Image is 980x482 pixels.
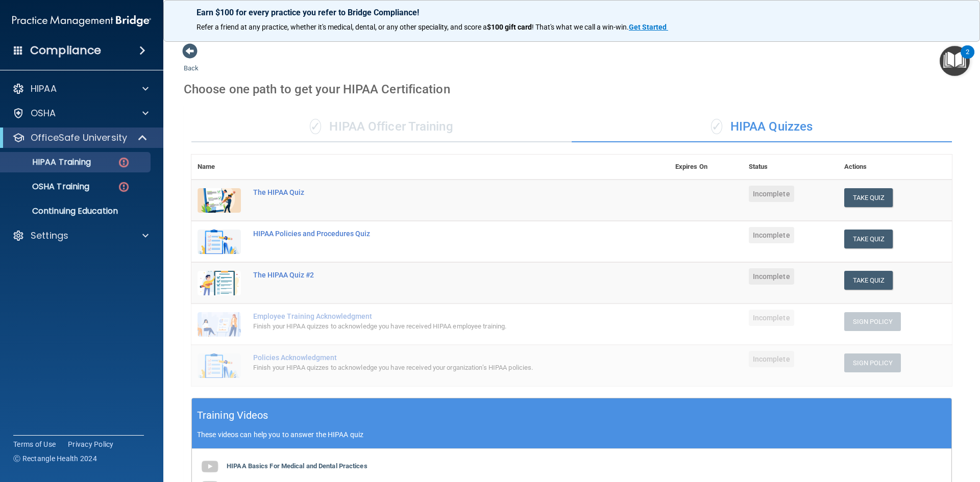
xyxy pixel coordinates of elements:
div: The HIPAA Quiz #2 [253,271,618,279]
a: Get Started [629,23,668,31]
div: Finish your HIPAA quizzes to acknowledge you have received your organization’s HIPAA policies. [253,362,618,374]
p: Continuing Education [7,206,146,216]
div: 2 [966,52,969,65]
span: ✓ [310,119,321,134]
p: Earn $100 for every practice you refer to Bridge Compliance! [197,8,947,17]
th: Status [743,155,838,180]
p: OSHA Training [7,182,89,192]
a: OSHA [12,107,149,119]
div: Finish your HIPAA quizzes to acknowledge you have received HIPAA employee training. [253,320,618,333]
div: Choose one path to get your HIPAA Certification [184,74,960,104]
a: HIPAA [12,83,149,95]
b: HIPAA Basics For Medical and Dental Practices [227,462,367,470]
span: Incomplete [749,227,794,243]
button: Take Quiz [844,188,893,207]
img: PMB logo [12,11,151,31]
th: Expires On [669,155,743,180]
div: Employee Training Acknowledgment [253,312,618,320]
span: Refer a friend at any practice, whether it's medical, dental, or any other speciality, and score a [197,23,487,31]
span: ✓ [711,119,722,134]
p: OfficeSafe University [31,132,127,144]
button: Sign Policy [844,353,901,372]
span: Incomplete [749,186,794,202]
a: Terms of Use [13,439,56,449]
img: danger-circle.6113f641.png [117,156,130,169]
a: Privacy Policy [68,439,114,449]
img: gray_youtube_icon.38fcd6cc.png [200,456,220,477]
div: HIPAA Officer Training [191,112,572,142]
h4: Compliance [30,43,101,58]
th: Actions [838,155,952,180]
button: Take Quiz [844,230,893,248]
a: OfficeSafe University [12,132,148,144]
div: The HIPAA Quiz [253,188,618,196]
span: ! That's what we call a win-win. [532,23,629,31]
div: Policies Acknowledgment [253,353,618,362]
p: HIPAA [31,83,57,95]
button: Open Resource Center, 2 new notifications [940,46,970,76]
h5: Training Videos [197,407,268,424]
a: Settings [12,230,149,242]
span: Ⓒ Rectangle Health 2024 [13,453,97,464]
strong: $100 gift card [487,23,532,31]
span: Incomplete [749,310,794,326]
p: OSHA [31,107,56,119]
button: Take Quiz [844,271,893,290]
span: Incomplete [749,268,794,285]
p: Settings [31,230,68,242]
p: These videos can help you to answer the HIPAA quiz [197,430,946,439]
a: Back [184,52,199,72]
strong: Get Started [629,23,667,31]
th: Name [191,155,247,180]
img: danger-circle.6113f641.png [117,181,130,193]
p: HIPAA Training [7,157,91,167]
div: HIPAA Policies and Procedures Quiz [253,230,618,238]
button: Sign Policy [844,312,901,331]
div: HIPAA Quizzes [572,112,952,142]
span: Incomplete [749,351,794,367]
